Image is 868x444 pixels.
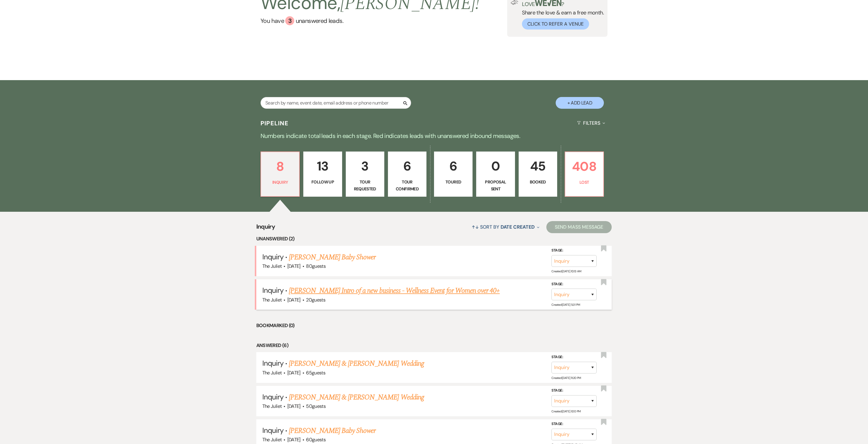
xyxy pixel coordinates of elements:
[551,281,597,288] label: Stage:
[256,235,612,243] li: Unanswered (2)
[262,263,282,269] span: The Juliet
[551,303,580,307] span: Created: [DATE] 5:31 PM
[551,421,597,427] label: Stage:
[476,152,515,197] a: 0Proposal Sent
[392,156,423,176] p: 6
[256,222,275,235] span: Inquiry
[285,16,294,25] div: 3
[287,263,301,269] span: [DATE]
[256,322,612,330] li: Bookmarked (0)
[261,97,411,109] input: Search by name, event date, email address or phone number
[262,370,282,376] span: The Juliet
[501,224,535,230] span: Date Created
[289,358,424,369] a: [PERSON_NAME] & [PERSON_NAME] Wedding
[392,179,423,192] p: Tour Confirmed
[265,156,295,177] p: 8
[306,263,326,269] span: 80 guests
[306,370,325,376] span: 65 guests
[262,286,283,295] span: Inquiry
[306,403,326,409] span: 50 guests
[350,156,380,176] p: 3
[551,376,581,380] span: Created: [DATE] 11:20 PM
[307,156,338,176] p: 13
[523,179,553,185] p: Booked
[306,436,326,443] span: 60 guests
[434,152,473,197] a: 6Toured
[287,436,301,443] span: [DATE]
[522,18,589,30] button: Click to Refer a Venue
[217,131,651,141] p: Numbers indicate total leads in each stage. Red indicates leads with unanswered inbound messages.
[350,179,380,192] p: Tour Requested
[262,403,282,409] span: The Juliet
[469,219,542,235] button: Sort By Date Created
[287,403,301,409] span: [DATE]
[551,387,597,394] label: Stage:
[569,156,600,177] p: 408
[306,297,325,303] span: 20 guests
[261,152,300,197] a: 8Inquiry
[289,285,500,296] a: [PERSON_NAME] Intro of a new business - Wellness Event for Women over 40+
[307,179,338,185] p: Follow Up
[551,247,597,254] label: Stage:
[289,425,376,436] a: [PERSON_NAME] Baby Shower
[551,354,597,361] label: Stage:
[438,156,469,176] p: 6
[569,179,600,186] p: Lost
[262,358,283,368] span: Inquiry
[388,152,426,197] a: 6Tour Confirmed
[289,252,376,263] a: [PERSON_NAME] Baby Shower
[575,115,607,131] button: Filters
[262,426,283,435] span: Inquiry
[262,252,283,261] span: Inquiry
[256,342,612,349] li: Answered (6)
[262,436,282,443] span: The Juliet
[287,370,301,376] span: [DATE]
[472,224,479,230] span: ↑↓
[556,97,604,109] button: + Add Lead
[438,179,469,185] p: Toured
[262,297,282,303] span: The Juliet
[261,16,479,25] a: You have 3 unanswered leads.
[546,221,612,233] button: Send Mass Message
[303,152,342,197] a: 13Follow Up
[261,119,289,127] h3: Pipeline
[289,392,424,403] a: [PERSON_NAME] & [PERSON_NAME] Wedding
[480,156,511,176] p: 0
[523,156,553,176] p: 45
[519,152,557,197] a: 45Booked
[480,179,511,192] p: Proposal Sent
[565,152,604,197] a: 408Lost
[262,392,283,402] span: Inquiry
[346,152,384,197] a: 3Tour Requested
[265,179,295,186] p: Inquiry
[551,409,580,413] span: Created: [DATE] 1:00 PM
[551,269,581,273] span: Created: [DATE] 10:13 AM
[287,297,301,303] span: [DATE]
